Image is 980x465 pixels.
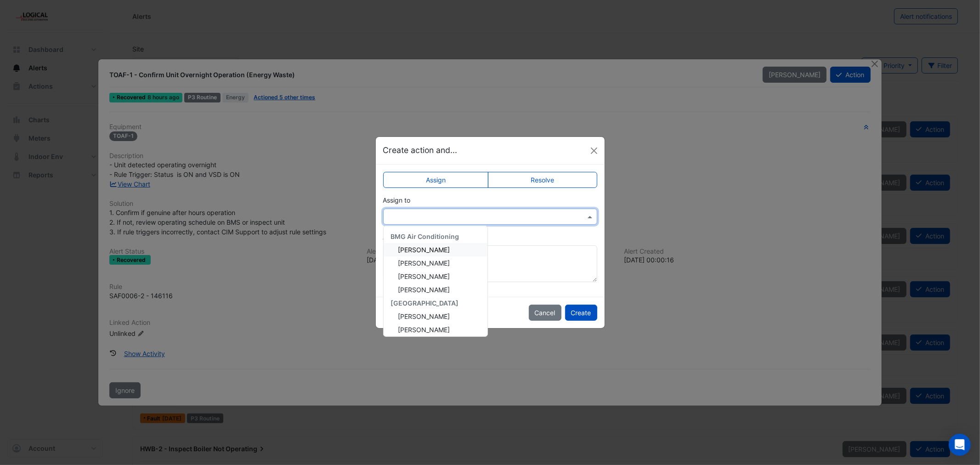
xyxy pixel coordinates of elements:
[949,434,971,456] div: Open Intercom Messenger
[383,144,458,156] h5: Create action and...
[488,172,597,188] label: Resolve
[398,259,450,267] span: [PERSON_NAME]
[398,246,450,254] span: [PERSON_NAME]
[398,326,450,334] span: [PERSON_NAME]
[391,232,459,240] span: BMG Air Conditioning
[383,226,488,337] ng-dropdown-panel: Options list
[398,272,450,280] span: [PERSON_NAME]
[383,172,489,188] label: Assign
[383,195,411,205] label: Assign to
[398,312,450,320] span: [PERSON_NAME]
[529,305,561,321] button: Cancel
[391,299,459,307] span: [GEOGRAPHIC_DATA]
[587,144,601,158] button: Close
[398,286,450,294] span: [PERSON_NAME]
[565,305,597,321] button: Create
